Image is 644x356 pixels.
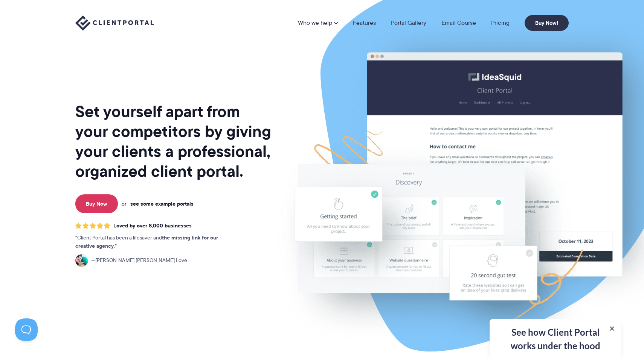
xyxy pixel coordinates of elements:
a: Email Course [441,20,476,26]
h1: Set yourself apart from your competitors by giving your clients a professional, organized client ... [75,101,273,181]
a: Buy Now! [525,15,569,31]
strong: the missing link for our creative agency [75,233,218,250]
span: [PERSON_NAME] [PERSON_NAME] Love [91,256,187,265]
iframe: Toggle Customer Support [15,318,38,341]
a: see some example portals [130,200,194,207]
a: Buy Now [75,194,118,213]
a: Features [353,20,376,26]
a: Pricing [491,20,510,26]
p: Client Portal has been a lifesaver and . [75,234,233,250]
a: Who we help [298,20,338,26]
span: Loved by over 8,000 businesses [113,223,192,229]
span: or [122,200,127,207]
a: Portal Gallery [391,20,426,26]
